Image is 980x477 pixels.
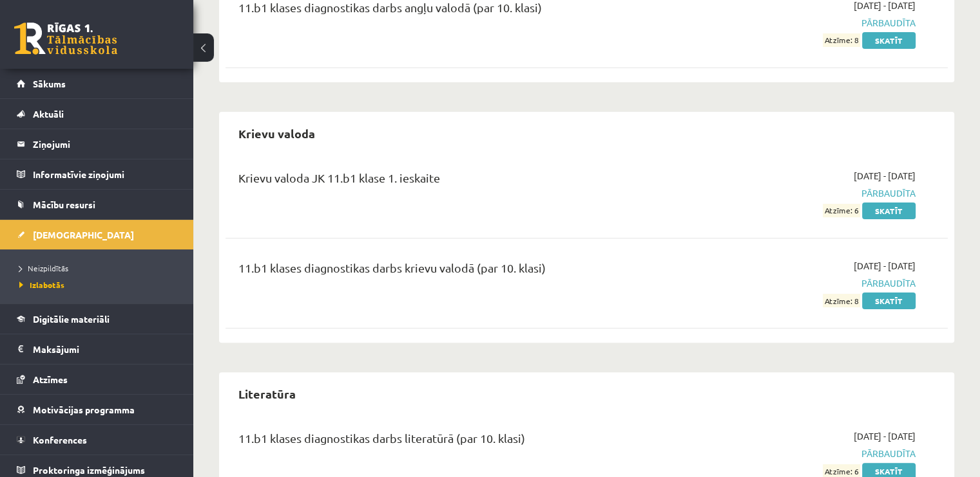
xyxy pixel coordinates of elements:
[238,429,684,453] div: 11.b1 klases diagnostikas darbs literatūrā (par 10. klasi)
[19,263,68,273] span: Neizpildītās
[238,169,684,193] div: Krievu valoda JK 11.b1 klase 1. ieskaite
[17,69,177,98] a: Sākums
[854,259,916,273] span: [DATE] - [DATE]
[823,204,860,217] span: Atzīme: 6
[703,276,916,290] span: Pārbaudīta
[226,379,309,409] h2: Literatūra
[17,220,177,249] a: [DEMOGRAPHIC_DATA]
[33,313,110,325] span: Digitālie materiāli
[17,364,177,394] a: Atzīmes
[862,203,916,219] a: Skatīt
[33,129,177,159] legend: Ziņojumi
[238,259,684,283] div: 11.b1 klases diagnostikas darbs krievu valodā (par 10. klasi)
[33,373,68,385] span: Atzīmes
[17,99,177,129] a: Aktuāli
[703,16,916,30] span: Pārbaudīta
[33,108,64,120] span: Aktuāli
[14,22,117,55] a: Rīgas 1. Tālmācības vidusskola
[17,334,177,364] a: Maksājumi
[33,78,66,89] span: Sākums
[703,186,916,200] span: Pārbaudīta
[854,169,916,183] span: [DATE] - [DATE]
[33,334,177,364] legend: Maksājumi
[17,395,177,424] a: Motivācijas programma
[17,159,177,189] a: Informatīvie ziņojumi
[703,447,916,460] span: Pārbaudīta
[33,434,87,446] span: Konferences
[33,404,135,415] span: Motivācijas programma
[854,429,916,443] span: [DATE] - [DATE]
[19,280,64,290] span: Izlabotās
[823,294,860,307] span: Atzīme: 8
[862,292,916,309] a: Skatīt
[17,190,177,219] a: Mācību resursi
[33,159,177,189] legend: Informatīvie ziņojumi
[33,464,145,476] span: Proktoringa izmēģinājums
[226,118,328,148] h2: Krievu valoda
[823,33,860,47] span: Atzīme: 8
[17,129,177,159] a: Ziņojumi
[862,32,916,49] a: Skatīt
[33,199,95,210] span: Mācību resursi
[33,229,134,240] span: [DEMOGRAPHIC_DATA]
[17,304,177,334] a: Digitālie materiāli
[17,425,177,455] a: Konferences
[19,279,180,291] a: Izlabotās
[19,262,180,274] a: Neizpildītās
